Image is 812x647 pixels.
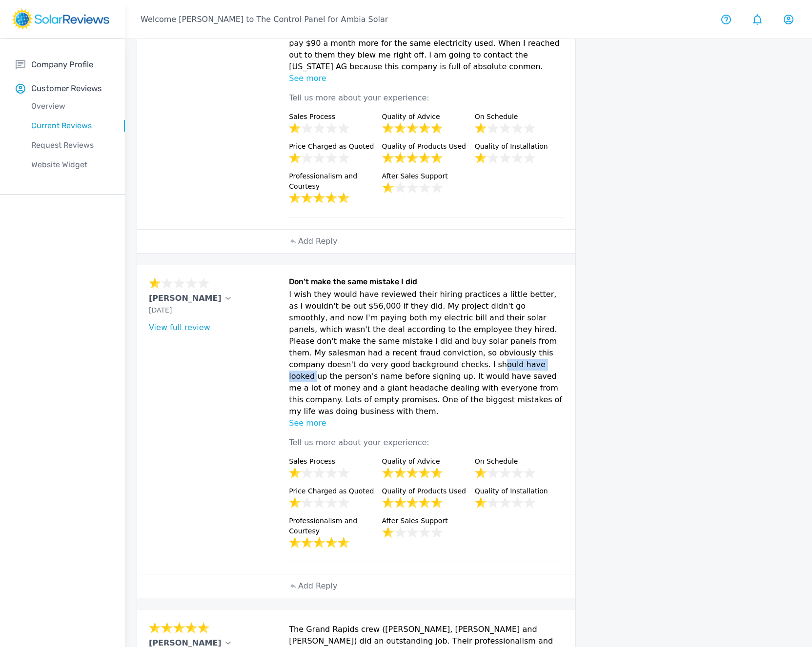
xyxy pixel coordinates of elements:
p: Add Reply [298,580,337,592]
p: Sales Process [289,456,378,467]
p: Website Widget [16,159,125,171]
p: Professionalism and Courtesy [289,516,378,536]
p: I wish they would have reviewed their hiring practices a little better, as I wouldn't be out $56,... [289,289,564,417]
a: Current Reviews [16,116,125,136]
p: [PERSON_NAME] [149,293,222,304]
p: Add Reply [298,235,337,247]
p: Quality of Installation [475,141,564,152]
p: Quality of Products Used [382,486,471,496]
p: Quality of Advice [382,112,471,122]
p: Sales Process [289,112,378,122]
p: Quality of Products Used [382,141,471,152]
p: After Sales Support [382,171,471,181]
p: Overview [16,100,125,112]
p: Professionalism and Courtesy [289,171,378,192]
p: Company Profile [31,59,93,71]
p: See more [289,417,564,429]
p: See more [289,73,564,84]
p: On Schedule [475,112,564,122]
p: After Sales Support [382,516,471,526]
p: Request Reviews [16,139,125,151]
a: Request Reviews [16,136,125,155]
span: [DATE] [149,306,172,314]
p: On Schedule [475,456,564,467]
p: Price Charged as Quoted [289,141,378,152]
p: Tell us more about your experience: [289,429,564,456]
a: Overview [16,97,125,116]
p: Price Charged as Quoted [289,486,378,496]
p: Welcome [PERSON_NAME] to The Control Panel for Ambia Solar [141,14,388,25]
a: Website Widget [16,155,125,175]
p: Quality of Installation [475,486,564,496]
a: View full review [149,323,210,332]
h6: Don't make the same mistake I did [289,277,564,289]
p: Customer Reviews [31,82,102,95]
p: Quality of Advice [382,456,471,467]
p: Current Reviews [16,120,125,132]
p: Tell us more about your experience: [289,84,564,112]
